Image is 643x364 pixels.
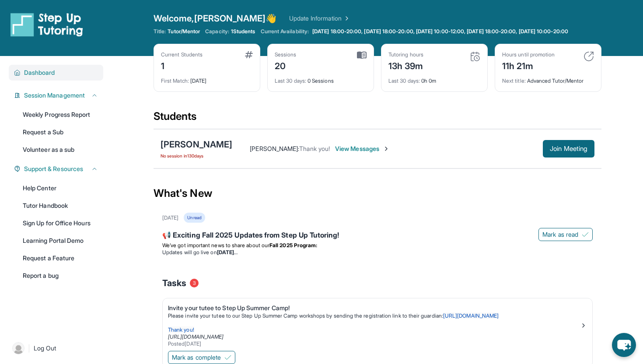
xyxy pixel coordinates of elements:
[172,353,221,362] span: Mark as complete
[224,354,231,361] img: Mark as complete
[162,249,593,256] li: Updates will go live on
[17,142,103,157] a: Volunteer as a sub
[542,230,578,239] span: Mark as read
[161,51,203,58] div: Current Students
[154,109,601,129] div: Students
[17,268,103,283] a: Report a bug
[443,312,499,319] a: [URL][DOMAIN_NAME]
[388,51,423,58] div: Tutoring hours
[17,180,103,196] a: Help Center
[538,228,593,241] button: Mark as read
[17,233,103,248] a: Learning Portal Demo
[269,242,317,248] strong: Fall 2025 Program:
[161,138,232,150] div: [PERSON_NAME]
[162,230,593,242] div: 📢 Exciting Fall 2025 Updates from Step Up Tutoring!
[168,333,224,340] a: [URL][DOMAIN_NAME]
[275,77,306,84] span: Last 30 days :
[275,58,297,72] div: 20
[612,333,636,357] button: chat-button
[184,213,205,223] div: Unread
[168,326,194,333] span: Thank you!
[21,68,98,77] button: Dashboard
[161,77,189,84] span: First Match :
[154,12,277,24] span: Welcome, [PERSON_NAME] 👋
[502,72,594,84] div: Advanced Tutor/Mentor
[502,58,555,72] div: 11h 21m
[168,28,200,35] span: Tutor/Mentor
[10,12,83,37] img: logo
[275,72,367,84] div: 0 Sessions
[12,342,24,354] img: user-img
[250,145,299,152] span: [PERSON_NAME] :
[335,144,390,153] span: View Messages
[261,28,309,35] span: Current Availability:
[168,312,580,319] p: Please invite your tutee to our Step Up Summer Camp workshops by sending the registration link to...
[502,51,555,58] div: Hours until promotion
[162,214,178,221] div: [DATE]
[17,198,103,213] a: Tutor Handbook
[342,14,350,23] img: Chevron Right
[217,249,238,255] strong: [DATE]
[154,174,601,213] div: What's New
[168,340,580,347] div: Posted [DATE]
[231,28,255,35] span: 1 Students
[388,72,480,84] div: 0h 0m
[388,58,423,72] div: 13h 39m
[168,351,235,364] button: Mark as complete
[17,250,103,266] a: Request a Feature
[383,145,390,152] img: Chevron-Right
[9,339,103,358] a: |Log Out
[34,344,56,353] span: Log Out
[543,140,594,157] button: Join Meeting
[161,152,232,159] span: No session in 130 days
[168,304,580,312] div: Invite your tutee to Step Up Summer Camp!
[245,51,253,58] img: card
[190,279,199,287] span: 3
[311,28,570,35] a: [DATE] 18:00-20:00, [DATE] 18:00-20:00, [DATE] 10:00-12:00, [DATE] 18:00-20:00, [DATE] 10:00-20:00
[205,28,229,35] span: Capacity:
[470,51,480,62] img: card
[154,28,166,35] span: Title:
[161,58,203,72] div: 1
[312,28,568,35] span: [DATE] 18:00-20:00, [DATE] 18:00-20:00, [DATE] 10:00-12:00, [DATE] 18:00-20:00, [DATE] 10:00-20:00
[550,146,587,151] span: Join Meeting
[161,72,253,84] div: [DATE]
[17,107,103,122] a: Weekly Progress Report
[357,51,367,59] img: card
[163,298,592,349] a: Invite your tutee to Step Up Summer Camp!Please invite your tutee to our Step Up Summer Camp work...
[502,77,526,84] span: Next title :
[17,124,103,140] a: Request a Sub
[388,77,420,84] span: Last 30 days :
[582,231,589,238] img: Mark as read
[24,91,85,100] span: Session Management
[21,164,98,173] button: Support & Resources
[299,145,330,152] span: Thank you!
[275,51,297,58] div: Sessions
[28,343,30,353] span: |
[289,14,350,23] a: Update Information
[584,51,594,62] img: card
[162,242,269,248] span: We’ve got important news to share about our
[17,215,103,231] a: Sign Up for Office Hours
[21,91,98,100] button: Session Management
[162,277,186,289] span: Tasks
[24,164,83,173] span: Support & Resources
[24,68,55,77] span: Dashboard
